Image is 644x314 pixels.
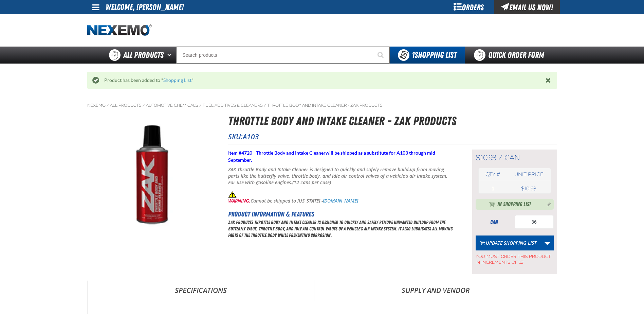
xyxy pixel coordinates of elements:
button: Manage current product in the Shopping List [541,200,552,208]
h1: Throttle Body and Intake Cleaner - ZAK Products [228,112,557,130]
button: Update Shopping List [476,235,541,250]
button: Open All Products pages [165,47,176,64]
img: Nexemo logo [87,24,152,36]
a: Specifications [88,280,314,300]
p: ZAK Throttle Body and Intake Cleaner is designed to quickly and safely remove build-up from movin... [228,167,455,186]
p: SKU: [228,132,557,141]
div: can [476,219,513,226]
nav: Breadcrumbs [87,103,557,108]
span: In Shopping List [497,200,531,209]
a: Automotive Chemicals [146,103,198,108]
span: You must order this product in increments of 12 [476,250,554,265]
p: ZAK Products Throttle Body and Intake Cleaner is designed to quickly and safely remove unwanted b... [228,219,455,239]
span: / [143,103,145,108]
span: WARNING: [228,197,251,204]
a: Supply and Vendor [314,280,557,300]
strong: 1 [412,50,415,60]
button: Start Searching [373,47,390,64]
span: Shopping List [412,50,457,60]
a: Fuel Additives & Cleaners [203,103,263,108]
input: Search [176,47,390,64]
span: All Products [123,49,164,61]
span: $10.93 [476,153,496,162]
img: P65 Warning [228,191,237,198]
th: Qty # [479,168,508,181]
button: Close the Notification [544,75,554,85]
span: Item # will be shipped as a substitute for A103 through mid September. [228,150,435,163]
span: A103 [243,132,259,141]
a: Throttle Body and Intake Cleaner - ZAK Products [267,103,383,108]
div: Product has been added to " " [99,77,546,84]
a: More Actions [541,235,554,250]
span: / [498,153,502,162]
a: Home [87,24,152,36]
input: Product Quantity [515,215,554,229]
span: 1 [492,186,494,192]
a: Nexemo [87,103,106,108]
p: Cannot be shipped to [US_STATE] - [228,191,455,204]
img: Throttle Body and Intake Cleaner - ZAK Products [88,112,216,241]
span: / [199,103,202,108]
span: / [107,103,109,108]
a: [DOMAIN_NAME] [323,197,358,204]
span: / [264,103,266,108]
button: You have 1 Shopping List. Open to view details [390,47,465,64]
td: $10.93 [507,184,550,193]
a: Quick Order Form [465,47,557,64]
strong: 4720 - Throttle Body and Intake Cleaner [241,150,326,156]
th: Unit price [507,168,550,181]
a: All Products [110,103,142,108]
a: Shopping List [163,77,191,83]
h2: Product Information & Features [228,209,455,219]
span: can [504,153,520,162]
